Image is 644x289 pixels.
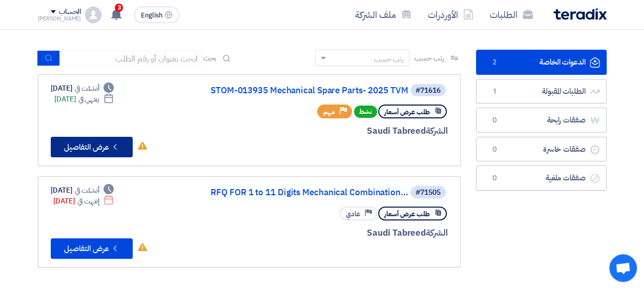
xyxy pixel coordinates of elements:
[75,185,99,196] span: أنشئت في
[489,144,501,155] span: 0
[60,51,203,66] input: ابحث بعنوان أو رقم الطلب
[51,83,114,94] div: [DATE]
[134,7,179,23] button: English
[323,107,335,117] span: مهم
[203,188,408,197] a: RFQ FOR 1 to 11 Digits Mechanical Combination...
[203,53,217,64] span: بحث
[416,87,441,94] div: #71616
[609,254,637,282] div: Open chat
[201,226,448,240] div: Saudi Tabreed
[201,125,448,138] div: Saudi Tabreed
[38,16,81,22] div: [PERSON_NAME]
[354,106,377,118] span: نشط
[384,209,430,219] span: طلب عرض أسعار
[414,53,444,64] span: رتب حسب
[54,94,114,105] div: [DATE]
[476,166,607,191] a: صفقات ملغية0
[78,94,99,105] span: ينتهي في
[51,137,133,157] button: عرض التفاصيل
[374,54,404,65] div: رتب حسب
[53,196,114,207] div: [DATE]
[476,50,607,75] a: الدعوات الخاصة2
[489,87,501,97] span: 1
[489,115,501,126] span: 0
[420,3,482,27] a: الأوردرات
[141,12,162,19] span: English
[426,226,448,239] span: الشركة
[347,3,420,27] a: ملف الشركة
[203,86,408,95] a: STOM-013935 Mechanical Spare Parts- 2025 TVM
[51,185,114,196] div: [DATE]
[75,83,99,94] span: أنشئت في
[346,209,360,219] span: عادي
[59,8,81,16] div: الحساب
[426,125,448,137] span: الشركة
[476,137,607,162] a: صفقات خاسرة0
[85,7,101,23] img: profile_test.png
[77,196,99,207] span: إنتهت في
[489,173,501,183] span: 0
[476,108,607,133] a: صفقات رابحة0
[51,238,133,259] button: عرض التفاصيل
[416,189,441,196] div: #71505
[115,4,123,12] span: 3
[553,8,607,20] img: Teradix logo
[489,57,501,68] span: 2
[384,107,430,117] span: طلب عرض أسعار
[482,3,541,27] a: الطلبات
[476,79,607,104] a: الطلبات المقبولة1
